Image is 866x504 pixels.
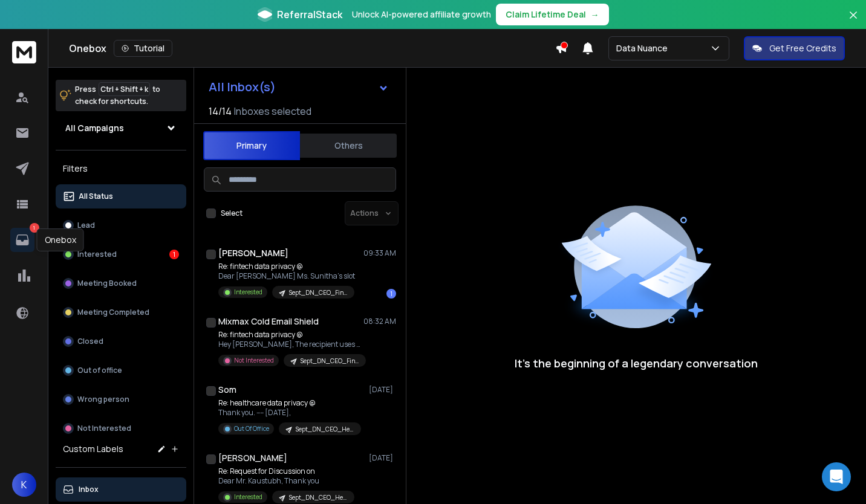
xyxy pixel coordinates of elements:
[289,288,347,297] p: Sept_DN_CEO_Fintech
[234,104,311,118] h3: Inboxes selected
[10,228,34,252] a: 1
[218,476,354,486] p: Dear Mr. Kaustubh, Thank you
[56,300,186,325] button: Meeting Completed
[218,384,236,396] h1: Som
[218,340,363,349] p: Hey [PERSON_NAME], The recipient uses Mixmax
[234,288,262,297] p: Interested
[300,132,397,159] button: Others
[591,8,599,21] span: →
[77,424,131,433] p: Not Interested
[56,387,186,412] button: Wrong person
[209,81,276,93] h1: All Inbox(s)
[363,248,396,258] p: 09:33 AM
[56,213,186,237] button: Lead
[363,317,396,326] p: 08:32 AM
[199,75,399,99] button: All Inbox(s)
[496,4,609,25] button: Claim Lifetime Deal→
[616,42,672,54] p: Data Nuance
[218,262,355,271] p: Re: fintech data privacy @
[69,40,555,57] div: Onebox
[56,271,186,296] button: Meeting Booked
[77,366,122,375] p: Out of office
[769,42,836,54] p: Get Free Credits
[12,473,36,497] button: K
[218,247,288,259] h1: [PERSON_NAME]
[56,329,186,354] button: Closed
[289,493,347,502] p: Sept_DN_CEO_Healthcare
[218,452,287,464] h1: [PERSON_NAME]
[79,485,99,494] p: Inbox
[77,221,95,230] p: Lead
[218,467,354,476] p: Re: Request for Discussion on
[301,357,359,366] p: Sept_DN_CEO_Fintech
[63,443,123,455] h3: Custom Labels
[79,192,113,201] p: All Status
[218,271,355,281] p: Dear [PERSON_NAME] Ms. Sunitha’s slot
[37,228,84,251] div: Onebox
[296,425,354,434] p: Sept_DN_CEO_Healthcare
[56,416,186,441] button: Not Interested
[234,424,269,433] p: Out Of Office
[845,7,861,36] button: Close banner
[218,330,363,340] p: Re: fintech data privacy @
[744,36,845,60] button: Get Free Credits
[822,462,851,491] div: Open Intercom Messenger
[114,40,172,57] button: Tutorial
[218,315,319,328] h1: Mixmax Cold Email Shield
[352,8,491,21] p: Unlock AI-powered affiliate growth
[77,337,103,346] p: Closed
[369,453,396,463] p: [DATE]
[203,131,300,160] button: Primary
[277,7,342,22] span: ReferralStack
[56,160,186,177] h3: Filters
[30,223,39,233] p: 1
[65,122,124,134] h1: All Campaigns
[75,83,160,108] p: Press to check for shortcuts.
[218,398,361,408] p: Re: healthcare data privacy @
[221,208,243,218] label: Select
[77,395,129,404] p: Wrong person
[209,104,232,118] span: 14 / 14
[218,408,361,418] p: Thank you. ---- [DATE],
[386,289,396,299] div: 1
[56,184,186,208] button: All Status
[56,116,186,140] button: All Campaigns
[77,279,137,288] p: Meeting Booked
[99,82,150,96] span: Ctrl + Shift + k
[77,250,117,259] p: Interested
[77,308,149,317] p: Meeting Completed
[369,385,396,395] p: [DATE]
[234,356,274,365] p: Not Interested
[56,358,186,383] button: Out of office
[234,493,262,502] p: Interested
[56,242,186,267] button: Interested1
[56,477,186,502] button: Inbox
[169,250,179,259] div: 1
[515,355,758,372] p: It’s the beginning of a legendary conversation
